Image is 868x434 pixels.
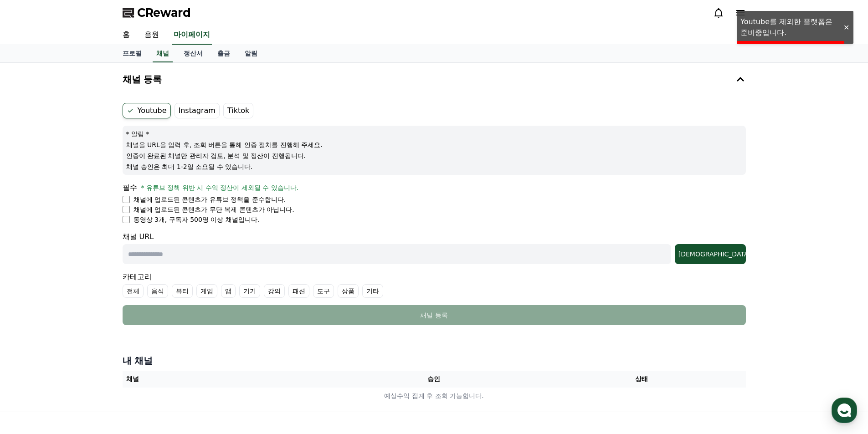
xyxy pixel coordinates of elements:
span: * 유튜브 정책 위반 시 수익 정산이 제외될 수 있습니다. [141,184,299,191]
td: 예상수익 집계 후 조회 가능합니다. [123,388,746,404]
label: 상품 [338,284,359,298]
p: 채널에 업로드된 콘텐츠가 유튜브 정책을 준수합니다. [134,195,286,204]
label: Instagram [175,103,220,118]
th: 상태 [538,371,745,388]
label: 기기 [239,284,260,298]
p: 인증이 완료된 채널만 관리자 검토, 분석 및 정산이 진행됩니다. [126,151,742,160]
a: 알림 [237,45,265,62]
div: 카테고리 [123,271,746,298]
label: 음식 [147,284,168,298]
label: 게임 [196,284,217,298]
th: 승인 [330,371,538,388]
a: 정산서 [176,45,210,62]
a: 프로필 [115,45,149,62]
button: 채널 등록 [119,66,750,92]
label: 뷰티 [172,284,193,298]
span: 대화 [83,303,94,310]
div: 채널 URL [123,231,746,264]
p: 동영상 3개, 구독자 500명 이상 채널입니다. [134,215,260,224]
span: 설정 [141,302,152,310]
label: 강의 [264,284,285,298]
button: [DEMOGRAPHIC_DATA] [675,244,746,264]
th: 채널 [123,371,330,388]
label: 앱 [221,284,236,298]
a: 홈 [115,26,137,45]
label: Youtube [123,103,171,118]
h4: 내 채널 [123,354,746,367]
label: Tiktok [223,103,253,118]
button: 채널 등록 [123,305,746,325]
label: 전체 [123,284,144,298]
span: 홈 [29,302,34,310]
a: CReward [123,5,191,20]
a: 설정 [118,289,175,311]
span: 필수 [123,183,137,192]
label: 도구 [313,284,334,298]
h4: 채널 등록 [123,74,162,84]
a: 대화 [60,289,118,311]
span: CReward [137,5,191,20]
div: 채널 등록 [141,311,728,320]
a: 음원 [137,26,166,45]
label: 패션 [288,284,309,298]
p: 채널에 업로드된 콘텐츠가 무단 복제 콘텐츠가 아닙니다. [134,205,294,214]
label: 기타 [362,284,383,298]
a: 마이페이지 [172,26,212,45]
p: 채널 승인은 최대 1-2일 소요될 수 있습니다. [126,162,742,171]
div: [DEMOGRAPHIC_DATA] [678,250,742,259]
p: 채널을 URL을 입력 후, 조회 버튼을 통해 인증 절차를 진행해 주세요. [126,140,742,149]
a: 출금 [210,45,237,62]
a: 홈 [3,289,60,311]
a: 채널 [153,45,173,62]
